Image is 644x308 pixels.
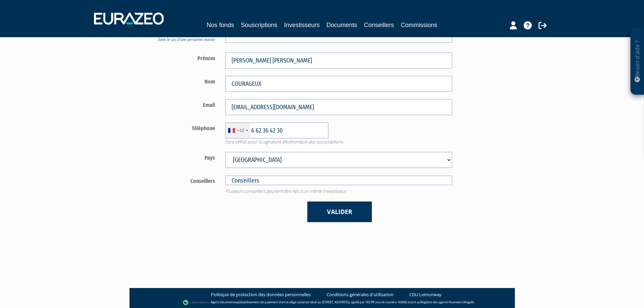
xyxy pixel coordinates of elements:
label: Téléphone [141,122,220,133]
img: logo-lemonway.png [183,299,209,306]
a: Conseillers [364,20,394,30]
a: CGU Lemonway [409,291,442,298]
a: Documents [327,20,357,30]
label: Conseillers [141,175,220,185]
span: Plusieurs conseillers peuvent être liés à un même investisseur [220,188,457,194]
div: Dans le cas d’une personne morale [146,37,215,43]
div: +33 [237,127,244,134]
div: France: +33 [225,123,250,138]
a: Commissions [401,20,437,30]
label: Nom [141,76,220,86]
a: Souscriptions [241,20,277,30]
a: Lemonway [223,300,239,304]
label: Email [141,99,220,109]
label: Pays [141,152,220,162]
div: - Agent de (établissement de paiement dont le siège social est situé au [STREET_ADDRESS], agréé p... [136,299,508,306]
label: Prénom [141,52,220,63]
input: 6 12 34 56 78 [225,122,329,139]
a: Investisseurs [284,20,319,31]
a: Nos fonds [207,20,234,30]
a: Conditions générales d'utilisation [327,291,393,298]
button: Valider [307,202,372,222]
span: Sera utilisé pour la signature électronique des souscriptions [220,139,457,145]
a: Registre des agents financiers (Regafi) [421,300,474,304]
img: 1732889491-logotype_eurazeo_blanc_rvb.png [94,13,164,25]
p: Besoin d'aide ? [634,31,641,92]
a: Politique de protection des données personnelles [211,291,311,298]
